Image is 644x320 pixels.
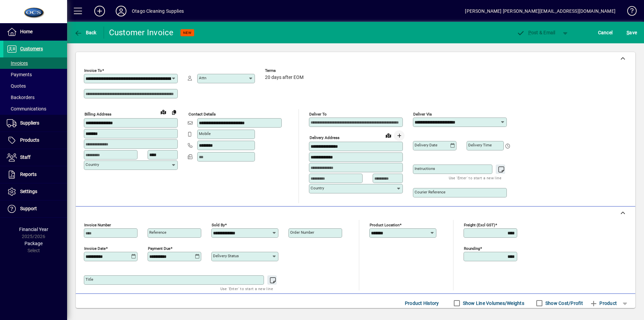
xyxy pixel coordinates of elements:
mat-label: Delivery time [468,143,492,147]
mat-label: Invoice To [84,68,102,73]
span: Payments [7,72,32,77]
span: Cancel [598,27,613,38]
mat-label: Reference [149,230,166,235]
mat-label: Sold by [212,223,225,227]
span: Product History [405,298,439,309]
button: Back [72,27,98,39]
div: Customer Invoice [109,27,174,38]
mat-label: Delivery status [213,254,239,258]
mat-label: Order number [290,230,314,235]
button: Cancel [596,27,614,39]
mat-label: Courier Reference [415,190,445,194]
button: Product [586,297,620,309]
mat-label: Invoice number [84,223,111,227]
span: NEW [183,31,192,35]
span: Backorders [7,95,35,100]
span: S [627,30,629,35]
a: Payments [3,69,67,80]
a: Reports [3,166,67,183]
mat-label: Deliver via [413,112,432,117]
span: Suppliers [20,120,39,126]
mat-hint: Use 'Enter' to start a new line [449,174,501,182]
span: Quotes [7,83,26,89]
mat-label: Mobile [199,131,211,136]
a: View on map [158,106,169,117]
span: Customers [20,46,43,51]
div: Otago Cleaning Supplies [132,6,184,16]
div: [PERSON_NAME] [PERSON_NAME][EMAIL_ADDRESS][DOMAIN_NAME] [465,6,615,16]
button: Product History [402,297,442,309]
a: Quotes [3,80,67,92]
span: Back [74,30,97,35]
mat-label: Product location [370,223,399,227]
mat-label: Deliver To [309,112,327,117]
mat-label: Freight (excl GST) [464,223,495,227]
button: Choose address [394,130,405,141]
button: Save [625,27,639,39]
button: Post & Email [513,27,559,39]
span: Staff [20,154,31,160]
mat-hint: Use 'Enter' to start a new line [220,285,273,292]
a: Support [3,200,67,217]
a: View on map [383,130,394,141]
mat-label: Attn [199,76,206,80]
span: Settings [20,189,37,194]
a: Home [3,24,67,40]
a: Staff [3,149,67,166]
mat-label: Title [86,277,93,282]
mat-label: Country [86,162,99,167]
mat-label: Rounding [464,246,480,251]
button: Add [89,5,110,17]
a: Settings [3,183,67,200]
a: Communications [3,103,67,115]
span: 20 days after EOM [265,75,304,80]
span: Home [20,29,33,34]
a: Backorders [3,92,67,103]
mat-label: Payment due [148,246,170,251]
mat-label: Instructions [415,166,435,171]
span: P [528,30,531,35]
label: Show Line Volumes/Weights [462,300,524,307]
app-page-header-button: Back [67,27,104,39]
button: Copy to Delivery address [169,107,179,118]
mat-label: Invoice date [84,246,106,251]
span: Financial Year [19,227,48,232]
span: ave [627,27,637,38]
span: Communications [7,106,46,111]
a: Products [3,132,67,149]
span: Support [20,206,37,211]
button: Profile [110,5,132,17]
a: Suppliers [3,115,67,132]
span: Terms [265,68,305,73]
span: ost & Email [517,30,555,35]
span: Package [24,241,43,246]
a: Knowledge Base [622,1,636,23]
mat-label: Delivery date [415,143,437,147]
span: Products [20,137,39,143]
span: Reports [20,172,37,177]
mat-label: Country [311,186,324,190]
a: Invoices [3,57,67,69]
span: Invoices [7,60,28,66]
span: Product [590,298,617,309]
label: Show Cost/Profit [544,300,583,307]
